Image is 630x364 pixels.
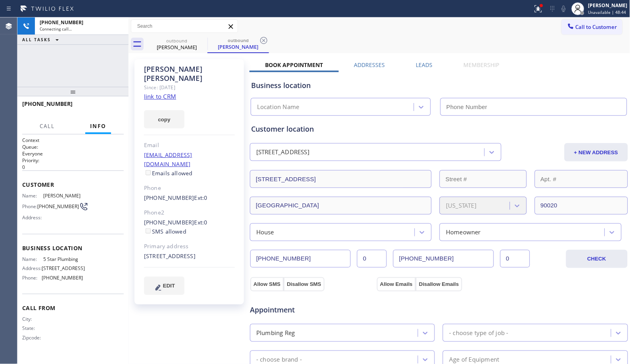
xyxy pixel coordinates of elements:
[22,181,124,188] span: Customer
[22,137,124,144] h1: Context
[22,256,43,262] span: Name:
[588,2,628,9] div: [PERSON_NAME]
[251,80,627,91] div: Business location
[251,124,627,134] div: Customer location
[144,242,235,251] div: Primary address
[144,208,235,217] div: Phone2
[558,3,569,14] button: Mute
[22,100,73,107] span: [PHONE_NUMBER]
[144,141,235,150] div: Email
[90,123,106,130] span: Info
[22,265,42,271] span: Address:
[147,38,207,44] div: outbound
[42,265,85,271] span: [STREET_ADDRESS]
[535,197,628,215] input: ZIP
[416,277,462,291] button: Disallow Emails
[588,10,626,15] span: Unavailable | 48:44
[265,61,323,69] label: Book Appointment
[22,304,124,312] span: Call From
[42,275,83,281] span: [PHONE_NUMBER]
[194,194,207,201] span: Ext: 0
[144,169,193,177] label: Emails allowed
[576,23,617,31] span: Call to Customer
[43,193,83,199] span: [PERSON_NAME]
[22,37,51,42] span: ALL TASKS
[256,148,309,157] div: [STREET_ADDRESS]
[22,150,124,157] p: Everyone
[22,157,124,164] h2: Priority:
[22,335,43,341] span: Zipcode:
[40,123,55,130] span: Call
[446,228,481,237] div: Homeowner
[194,218,207,226] span: Ext: 0
[449,355,499,364] div: Age of Equipment
[208,35,268,52] div: Mary Kerr
[449,328,508,337] div: - choose type of job -
[17,35,67,44] button: ALL TASKS
[440,98,627,116] input: Phone Number
[131,20,238,33] input: Search
[250,250,351,268] input: Phone Number
[208,37,268,43] div: outbound
[354,61,385,69] label: Addresses
[566,250,628,268] button: CHECK
[85,119,111,134] button: Info
[146,170,151,175] input: Emails allowed
[256,355,302,364] div: - choose brand -
[393,250,494,268] input: Phone Number 2
[22,164,124,171] p: 0
[146,228,151,234] input: SMS allowed
[256,228,274,237] div: House
[208,43,268,50] div: [PERSON_NAME]
[144,228,186,235] label: SMS allowed
[22,193,43,199] span: Name:
[144,184,235,193] div: Phone
[250,305,375,315] span: Appointment
[22,244,124,252] span: Business location
[284,277,325,291] button: Disallow SMS
[257,103,300,112] div: Location Name
[37,203,79,209] span: [PHONE_NUMBER]
[500,250,530,268] input: Ext. 2
[250,277,284,291] button: Allow SMS
[22,215,43,220] span: Address:
[147,44,207,51] div: [PERSON_NAME]
[144,92,176,100] a: link to CRM
[22,144,124,150] h2: Queue:
[357,250,387,268] input: Ext.
[377,277,416,291] button: Allow Emails
[22,316,43,322] span: City:
[22,325,43,331] span: State:
[256,328,295,337] div: Plumbing Reg
[250,197,432,215] input: City
[22,203,37,209] span: Phone:
[562,19,622,34] button: Call to Customer
[565,143,628,161] button: + NEW ADDRESS
[144,218,194,226] a: [PHONE_NUMBER]
[144,110,184,128] button: copy
[535,170,628,188] input: Apt. #
[147,35,207,53] div: Mary Kerr
[144,151,192,168] a: [EMAIL_ADDRESS][DOMAIN_NAME]
[40,19,83,26] span: [PHONE_NUMBER]
[144,194,194,201] a: [PHONE_NUMBER]
[40,26,72,32] span: Connecting call…
[144,83,235,92] div: Since: [DATE]
[464,61,499,69] label: Membership
[144,277,184,295] button: EDIT
[144,65,235,83] div: [PERSON_NAME] [PERSON_NAME]
[440,170,526,188] input: Street #
[250,170,432,188] input: Address
[22,275,42,281] span: Phone:
[163,283,175,289] span: EDIT
[43,256,83,262] span: 5 Star Plumbing
[144,252,235,261] div: [STREET_ADDRESS]
[416,61,433,69] label: Leads
[35,119,60,134] button: Call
